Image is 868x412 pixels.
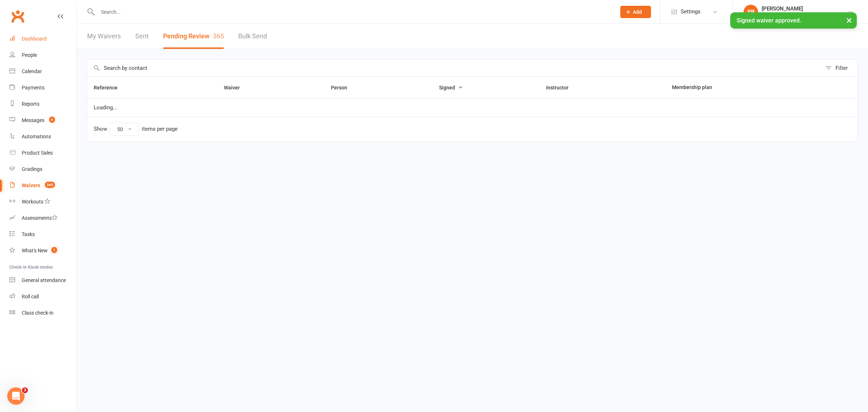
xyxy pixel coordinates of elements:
div: Filter [835,64,848,72]
span: 3 [22,387,28,393]
div: Product Sales [22,150,53,156]
a: Product Sales [9,145,76,161]
button: Waiver [224,83,248,92]
a: Calendar [9,63,76,80]
a: Workouts [9,194,76,210]
button: Person [331,83,355,92]
div: Reports [22,101,39,107]
a: Payments [9,80,76,96]
a: Automations [9,129,76,145]
a: Clubworx [9,7,27,25]
a: Dashboard [9,31,76,47]
td: Loading... [87,98,858,117]
span: Signed [439,85,463,91]
a: Class kiosk mode [9,305,76,321]
a: Waivers 365 [9,177,76,194]
a: Reports [9,96,76,112]
span: 365 [45,182,55,188]
div: [PERSON_NAME] [762,5,848,12]
div: Show [94,123,178,136]
button: Pending Review365 [163,24,224,49]
div: Gradings [22,166,42,172]
a: Assessments [9,210,76,226]
span: Waiver [224,85,248,91]
span: Settings [681,4,701,20]
a: Bulk Send [238,24,267,49]
button: Reference [94,83,125,92]
div: Calendar [22,68,42,74]
button: Instructor [546,83,576,92]
div: Assessments [22,215,58,221]
a: Gradings [9,161,76,177]
div: [PERSON_NAME] Humaita Bankstown [762,12,848,18]
button: Add [620,6,651,18]
th: Membership plan [665,77,820,98]
a: People [9,47,76,63]
iframe: Intercom live chat [7,387,25,405]
span: Instructor [546,85,576,91]
div: People [22,52,37,58]
button: Signed [439,83,463,92]
span: 365 [213,32,224,40]
div: General attendance [22,277,66,283]
div: What's New [22,248,48,253]
button: Filter [822,60,858,76]
div: Payments [22,85,44,91]
input: Search... [95,7,611,17]
a: What's New1 [9,243,76,259]
a: My Waivers [87,24,121,49]
div: SB [744,5,758,19]
a: Messages 4 [9,112,76,129]
div: Dashboard [22,36,47,42]
button: × [843,12,856,28]
span: Person [331,85,355,91]
div: Messages [22,117,44,123]
span: 4 [49,117,55,123]
span: Add [633,9,642,15]
div: Tasks [22,231,35,237]
div: Roll call [22,294,39,299]
div: Waivers [22,182,40,188]
span: Reference [94,85,125,91]
a: Roll call [9,289,76,305]
a: Sent [135,24,149,49]
div: Signed waiver approved. [730,12,857,29]
div: Automations [22,134,51,139]
div: Class check-in [22,310,54,316]
a: General attendance kiosk mode [9,272,76,289]
div: items per page [142,126,178,132]
span: 1 [51,247,57,253]
a: Tasks [9,226,76,243]
div: Workouts [22,199,43,205]
input: Search by contact [87,60,822,76]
